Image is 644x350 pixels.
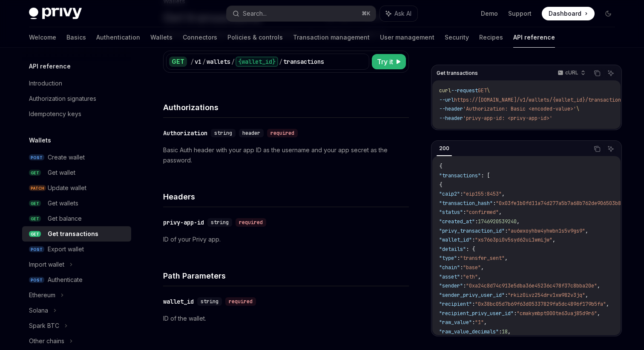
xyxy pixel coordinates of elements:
[472,236,475,243] span: :
[227,6,376,21] button: Search...⌘K
[585,228,588,234] span: ,
[48,168,75,178] div: Get wallet
[48,275,83,285] div: Authenticate
[463,264,481,271] span: "base"
[479,27,503,48] a: Recipes
[499,209,502,216] span: ,
[552,236,555,243] span: ,
[190,57,194,66] div: /
[29,109,81,119] div: Idempotency keys
[439,191,460,197] span: "caip2"
[439,200,493,207] span: "transaction_hash"
[22,165,131,180] a: GETGet wallet
[605,143,616,154] button: Ask AI
[478,273,481,280] span: ,
[463,191,502,197] span: "eip155:8453"
[502,328,508,335] span: 18
[505,255,508,262] span: ,
[163,102,409,113] h4: Authorizations
[517,310,597,317] span: "cmakymbpt000te63uaj85d9r6"
[508,292,585,299] span: "rkiz0ivz254drv1xw982v3jq"
[475,218,478,225] span: :
[163,129,207,137] div: Authorization
[22,211,131,226] a: GETGet balance
[597,282,600,289] span: ,
[439,105,463,112] span: --header
[439,172,481,179] span: "transactions"
[29,246,44,253] span: POST
[163,270,409,282] h4: Path Parameters
[29,259,64,270] div: Import wallet
[22,226,131,242] a: GETGet transactions
[439,97,454,103] span: --url
[439,273,460,280] span: "asset"
[201,298,218,305] span: string
[439,163,442,170] span: {
[439,246,466,253] span: "details"
[163,191,409,202] h4: Headers
[513,27,555,48] a: API reference
[48,198,78,208] div: Get wallets
[576,105,579,112] span: \
[362,10,371,17] span: ⌘ K
[214,130,232,137] span: string
[493,200,496,207] span: :
[29,216,41,222] span: GET
[48,183,86,193] div: Update wallet
[48,213,82,224] div: Get balance
[439,228,505,234] span: "privy_transaction_id"
[481,172,490,179] span: : [
[29,336,64,346] div: Other chains
[48,244,84,254] div: Export wallet
[29,200,41,207] span: GET
[463,105,576,112] span: 'Authorization: Basic <encoded-value>'
[163,218,204,227] div: privy-app-id
[29,154,44,161] span: POST
[565,69,578,76] p: cURL
[454,97,624,103] span: https://[DOMAIN_NAME]/v1/wallets/{wallet_id}/transactions
[163,145,409,165] p: Basic Auth header with your app ID as the username and your app secret as the password.
[207,57,230,66] div: wallets
[293,27,370,48] a: Transaction management
[508,9,532,18] a: Support
[439,328,499,335] span: "raw_value_decimals"
[377,57,393,67] span: Try it
[457,255,460,262] span: :
[29,170,41,176] span: GET
[542,7,595,20] a: Dashboard
[22,196,131,211] a: GETGet wallets
[460,264,463,271] span: :
[183,27,217,48] a: Connectors
[439,301,472,307] span: "recipient"
[502,191,505,197] span: ,
[439,310,514,317] span: "recipient_privy_user_id"
[439,292,505,299] span: "sender_privy_user_id"
[466,282,597,289] span: "0xa24c8d74c913e5dba36e45236c478f37c8bba20e"
[466,209,499,216] span: "confirmed"
[394,9,411,18] span: Ask AI
[29,321,59,331] div: Spark BTC
[29,305,48,316] div: Solana
[22,272,131,287] a: POSTAuthenticate
[439,255,457,262] span: "type"
[439,236,472,243] span: "wallet_id"
[439,319,472,326] span: "raw_value"
[169,57,187,67] div: GET
[499,328,502,335] span: :
[22,180,131,196] a: PATCHUpdate wallet
[505,228,508,234] span: :
[279,57,282,66] div: /
[451,87,478,94] span: --request
[605,68,616,79] button: Ask AI
[22,91,131,106] a: Authorization signatures
[29,8,82,20] img: dark logo
[29,78,62,88] div: Introduction
[29,135,51,145] h5: Wallets
[96,27,140,48] a: Authentication
[549,9,581,18] span: Dashboard
[592,68,603,79] button: Copy the contents from the code block
[475,236,552,243] span: "xs76o3pi0v5syd62ui1wmijw"
[472,301,475,307] span: :
[22,106,131,122] a: Idempotency keys
[439,182,442,188] span: {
